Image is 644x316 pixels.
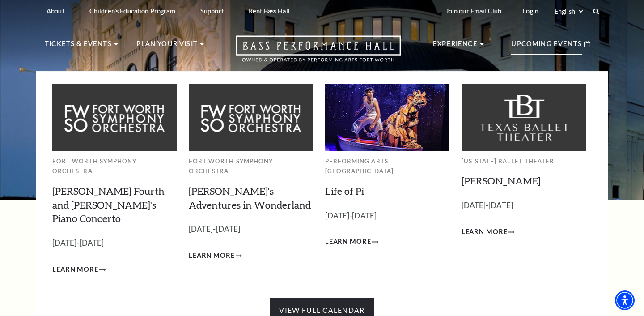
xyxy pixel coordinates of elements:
[189,156,313,176] p: Fort Worth Symphony Orchestra
[462,226,515,238] a: Learn More Peter Pan
[52,264,98,275] span: Learn More
[52,185,165,225] a: [PERSON_NAME] Fourth and [PERSON_NAME]'s Piano Concerto
[47,7,64,15] p: About
[325,236,371,248] span: Learn More
[325,84,449,151] img: Performing Arts Fort Worth
[462,84,586,151] img: Texas Ballet Theater
[136,38,198,55] p: Plan Your Visit
[325,236,378,248] a: Learn More Life of Pi
[200,7,224,15] p: Support
[553,7,585,16] select: Select:
[189,223,313,236] p: [DATE]-[DATE]
[189,250,242,261] a: Learn More Alice's Adventures in Wonderland
[511,38,582,55] p: Upcoming Events
[462,226,508,238] span: Learn More
[204,35,433,71] a: Open this option
[52,84,177,151] img: Fort Worth Symphony Orchestra
[462,156,586,167] p: [US_STATE] Ballet Theater
[249,7,290,15] p: Rent Bass Hall
[615,290,635,310] div: Accessibility Menu
[462,199,586,212] p: [DATE]-[DATE]
[433,38,478,55] p: Experience
[325,209,449,222] p: [DATE]-[DATE]
[45,38,112,55] p: Tickets & Events
[189,250,235,261] span: Learn More
[89,7,175,15] p: Children's Education Program
[52,156,177,176] p: Fort Worth Symphony Orchestra
[52,264,106,275] a: Learn More Brahms Fourth and Grieg's Piano Concerto
[189,84,313,151] img: Fort Worth Symphony Orchestra
[325,185,364,197] a: Life of Pi
[325,156,449,176] p: Performing Arts [GEOGRAPHIC_DATA]
[462,175,541,187] a: [PERSON_NAME]
[52,237,177,250] p: [DATE]-[DATE]
[189,185,311,211] a: [PERSON_NAME]'s Adventures in Wonderland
